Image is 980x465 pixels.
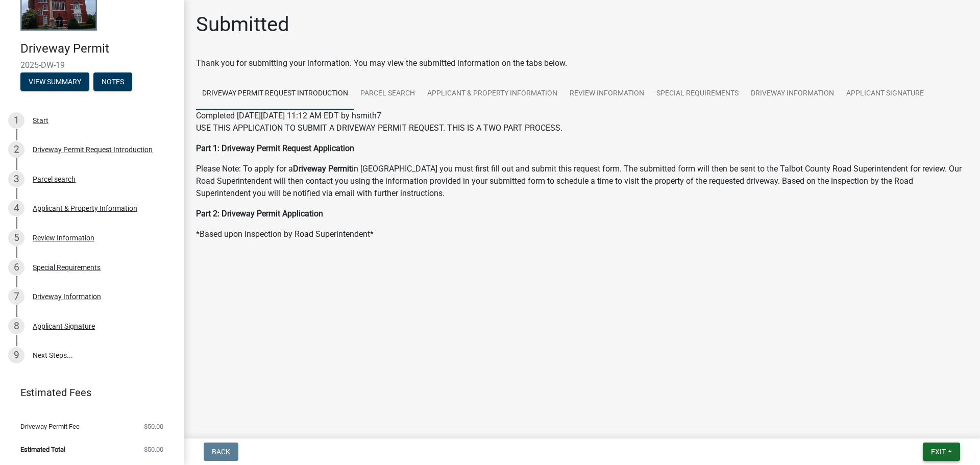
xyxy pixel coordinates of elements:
p: *Based upon inspection by Road Superintendent* [196,228,968,240]
span: Exit [931,448,946,456]
div: 4 [8,200,24,216]
div: Driveway Information [33,293,101,300]
h1: Submitted [196,12,289,37]
div: Start [33,117,48,124]
div: Thank you for submitting your information. You may view the submitted information on the tabs below. [196,57,968,69]
div: Applicant Signature [33,323,95,330]
a: Parcel search [354,78,421,110]
span: 2025-DW-19 [20,60,163,70]
a: Applicant & Property Information [421,78,563,110]
div: Applicant & Property Information [33,205,137,212]
a: Estimated Fees [8,382,167,403]
button: Back [204,443,238,461]
wm-modal-confirm: Summary [20,78,89,86]
div: Special Requirements [33,264,101,271]
strong: Driveway Permit [293,164,352,174]
wm-modal-confirm: Notes [93,78,132,86]
p: USE THIS APPLICATION TO SUBMIT A DRIVEWAY PERMIT REQUEST. THIS IS A TWO PART PROCESS. [196,122,968,134]
div: 9 [8,347,24,363]
span: $50.00 [144,423,163,430]
div: 3 [8,171,24,187]
h4: Driveway Permit [20,41,176,56]
span: Estimated Total [20,446,65,453]
div: 1 [8,112,24,129]
button: Exit [923,443,960,461]
a: Driveway Information [745,78,840,110]
a: Driveway Permit Request Introduction [196,78,354,110]
strong: Part 1: Driveway Permit Request Application [196,143,354,153]
div: Driveway Permit Request Introduction [33,146,153,153]
div: 8 [8,318,24,334]
button: View Summary [20,72,89,91]
span: Completed [DATE][DATE] 11:12 AM EDT by hsmith7 [196,111,381,120]
a: Applicant Signature [840,78,930,110]
div: 7 [8,288,24,305]
a: Review Information [563,78,650,110]
span: $50.00 [144,446,163,453]
strong: Part 2: Driveway Permit Application [196,209,323,218]
div: 6 [8,259,24,276]
p: Please Note: To apply for a in [GEOGRAPHIC_DATA] you must first fill out and submit this request ... [196,163,968,200]
a: Special Requirements [650,78,745,110]
button: Notes [93,72,132,91]
div: Review Information [33,234,94,241]
span: Back [212,448,230,456]
div: 2 [8,141,24,158]
span: Driveway Permit Fee [20,423,80,430]
div: 5 [8,230,24,246]
div: Parcel search [33,176,76,183]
